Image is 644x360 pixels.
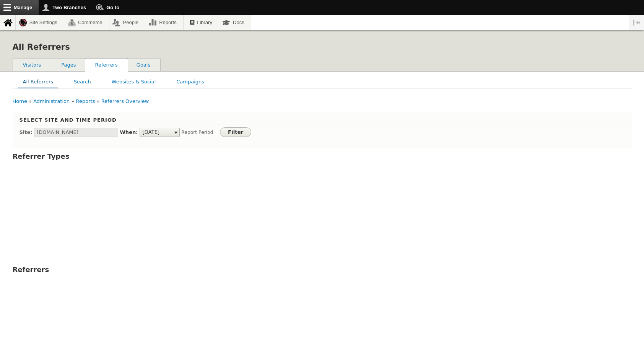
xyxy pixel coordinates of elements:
span: Library [197,20,212,25]
label: When [120,129,138,136]
input: Filter [220,127,251,137]
a: Docs [219,15,251,30]
label: Site [20,129,33,136]
nav: Tabs [13,58,632,72]
a: Campaigns [171,75,209,88]
a: People [109,15,145,30]
a: Commerce [64,15,109,30]
a: Visitors [13,59,51,72]
span: Commerce [78,20,102,25]
a: Reports [145,15,183,30]
a: Home [13,98,27,104]
a: All Referrers [18,75,59,88]
a: Goals [127,59,160,72]
nav: Tabs [13,75,632,88]
button: Vertical orientation [629,15,644,30]
a: Websites & Social [107,75,161,88]
a: Reports [76,98,95,104]
div: Report Period [181,129,213,136]
a: Pages [51,59,86,72]
a: Referrers Overview [101,98,149,104]
a: Site Settings [16,15,64,30]
h2: Referrers [13,266,632,274]
span: Select site and time period [20,117,117,123]
a: Search [69,75,96,88]
h1: All Referrers [13,39,70,55]
h2: Referrer Types [13,153,632,160]
a: Administration [33,98,70,104]
a: Referrers [85,59,128,72]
